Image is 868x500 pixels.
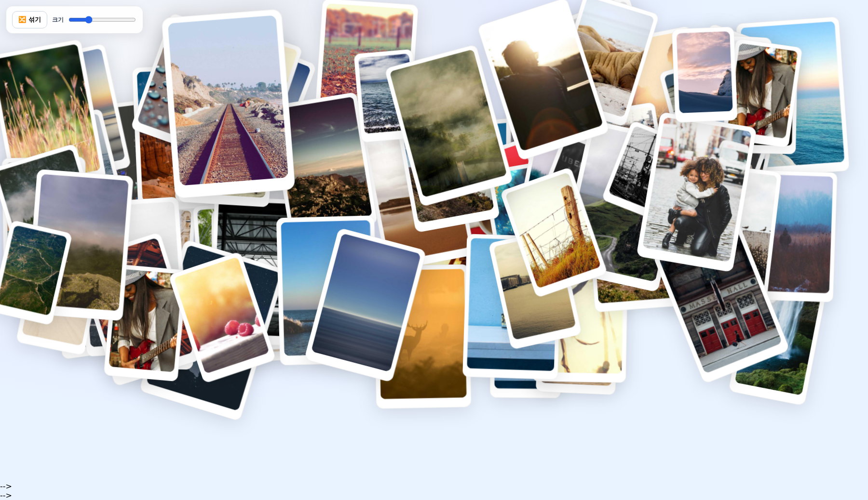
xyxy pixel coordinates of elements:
[658,226,782,373] img: 이미지 #38
[378,269,466,399] img: 이미지 #81
[52,16,64,24] label: 크기
[505,172,601,289] img: 이미지 #86
[31,174,128,311] img: 이미지 #41
[12,11,47,28] button: 🔀 섞기
[537,244,624,373] img: 이미지 #8
[642,117,752,263] img: 이미지 #16
[358,53,416,134] img: 이미지 #76
[727,43,798,138] img: 이미지 #87
[482,2,604,151] img: 이미지 #50
[677,31,733,113] img: 이미지 #47
[390,49,507,197] img: 이미지 #53
[311,233,421,372] img: 이미지 #69
[274,97,373,229] img: 이미지 #85
[616,30,706,148] img: 이미지 #28
[108,268,182,372] img: 이미지 #15
[751,174,833,293] img: 이미지 #14
[174,257,270,374] img: 이미지 #27
[608,125,680,211] img: 이미지 #32
[168,15,289,186] img: 이미지 #6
